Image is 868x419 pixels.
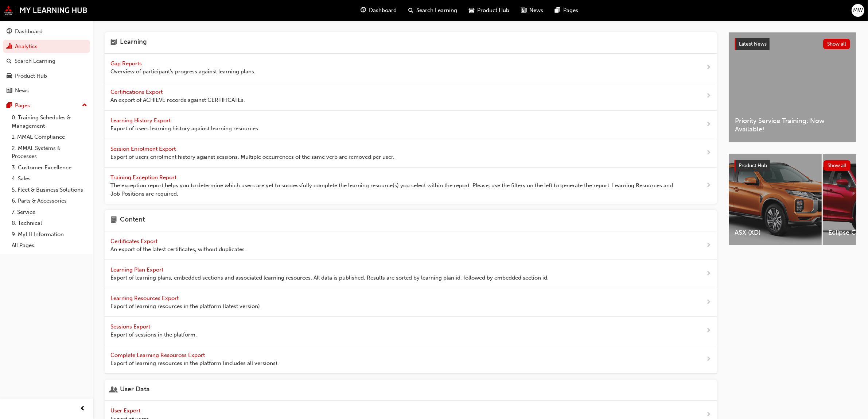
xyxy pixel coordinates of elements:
a: Search Learning [3,54,90,68]
a: guage-iconDashboard [355,3,403,18]
span: next-icon [706,63,711,72]
div: Dashboard [15,27,43,36]
h4: Learning [120,38,147,47]
span: guage-icon [361,6,366,15]
span: pages-icon [7,103,12,109]
a: Analytics [3,40,90,53]
div: Product Hub [15,72,47,80]
a: Product Hub [3,69,90,83]
span: car-icon [7,73,12,80]
span: Export of learning resources in the platform (latest version). [110,302,261,311]
span: MW [853,6,863,15]
a: Gap Reports Overview of participant's progress against learning plans.next-icon [105,54,717,82]
span: Sessions Export [110,323,152,330]
span: Export of learning plans, embedded sections and associated learning resources. All data is publis... [110,274,549,282]
a: Product HubShow all [735,160,851,172]
span: Training Exception Report [110,174,178,181]
span: Export of users learning history against learning resources. [110,124,260,133]
button: Show all [823,39,851,49]
a: Sessions Export Export of sessions in the platform.next-icon [105,317,717,345]
span: User Export [110,407,142,414]
span: chart-icon [7,43,12,50]
a: 2. MMAL Systems & Processes [9,143,90,162]
h4: User Data [120,385,150,395]
span: Dashboard [369,6,397,15]
a: car-iconProduct Hub [463,3,515,18]
a: Certificates Export An export of the latest certificates, without duplicates.next-icon [105,231,717,260]
h4: Content [120,216,145,225]
span: Priority Service Training: Now Available! [735,117,850,133]
button: Pages [3,99,90,112]
span: ASX (XD) [735,228,816,237]
span: An export of the latest certificates, without duplicates. [110,245,246,254]
span: Product Hub [478,6,510,15]
span: search-icon [7,58,12,65]
span: pages-icon [555,6,561,15]
a: News [3,84,90,97]
span: Latest News [739,41,767,47]
span: next-icon [706,149,711,158]
span: Learning Resources Export [110,295,180,301]
span: prev-icon [80,404,86,414]
span: Learning History Export [110,117,172,124]
span: next-icon [706,241,711,250]
span: guage-icon [7,28,12,35]
a: search-iconSearch Learning [403,3,463,18]
a: 0. Training Schedules & Management [9,112,90,131]
a: 7. Service [9,207,90,218]
a: 8. Technical [9,218,90,229]
span: search-icon [409,6,414,15]
a: All Pages [9,240,90,251]
div: Pages [15,101,30,110]
a: Dashboard [3,25,90,38]
img: mmal [4,5,87,15]
span: Pages [564,6,579,15]
span: next-icon [706,298,711,307]
div: News [15,87,29,95]
span: The exception report helps you to determine which users are yet to successfully complete the lear... [110,181,682,198]
button: MW [852,4,864,17]
a: ASX (XD) [729,154,822,245]
span: Product Hub [739,162,767,169]
span: Export of sessions in the platform. [110,331,197,339]
a: Latest NewsShow allPriority Service Training: Now Available! [729,32,856,142]
span: Export of learning resources in the platform (includes all versions). [110,359,279,368]
a: Learning History Export Export of users learning history against learning resources.next-icon [105,111,717,139]
span: news-icon [521,6,527,15]
span: next-icon [706,181,711,190]
span: Export of users enrolment history against sessions. Multiple occurrences of the same verb are rem... [110,153,394,161]
a: Complete Learning Resources Export Export of learning resources in the platform (includes all ver... [105,345,717,374]
span: car-icon [469,6,475,15]
a: pages-iconPages [549,3,584,18]
span: An export of ACHIEVE records against CERTIFICATEs. [110,96,245,104]
button: DashboardAnalyticsSearch LearningProduct HubNews [3,23,90,99]
a: 5. Fleet & Business Solutions [9,184,90,196]
span: news-icon [7,88,12,94]
a: Certifications Export An export of ACHIEVE records against CERTIFICATEs.next-icon [105,82,717,111]
span: user-icon [110,385,117,395]
a: Latest NewsShow all [735,38,850,50]
span: next-icon [706,269,711,278]
span: Search Learning [417,6,458,15]
a: news-iconNews [515,3,549,18]
button: Show all [824,160,851,171]
span: Certifications Export [110,89,164,95]
div: Search Learning [15,57,55,65]
a: Learning Plan Export Export of learning plans, embedded sections and associated learning resource... [105,260,717,288]
a: 9. MyLH Information [9,229,90,240]
span: Gap Reports [110,60,143,67]
a: 6. Parts & Accessories [9,195,90,207]
a: 3. Customer Excellence [9,162,90,173]
a: Training Exception Report The exception report helps you to determine which users are yet to succ... [105,168,717,204]
span: next-icon [706,92,711,101]
span: next-icon [706,355,711,364]
a: 1. MMAL Compliance [9,131,90,143]
a: Learning Resources Export Export of learning resources in the platform (latest version).next-icon [105,288,717,317]
span: page-icon [110,216,117,225]
span: next-icon [706,120,711,129]
span: Learning Plan Export [110,266,165,273]
span: Complete Learning Resources Export [110,352,206,358]
span: Session Enrolment Export [110,146,177,152]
